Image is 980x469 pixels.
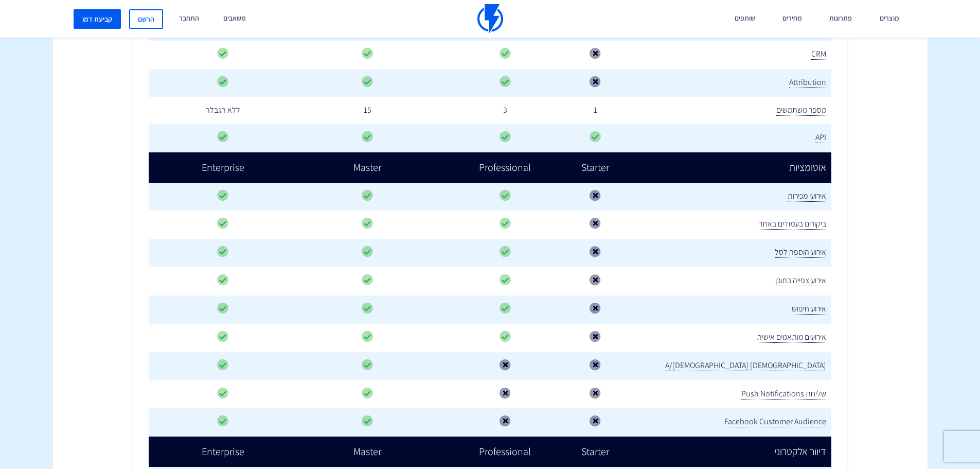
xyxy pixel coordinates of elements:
[149,97,297,124] td: ללא הגבלה
[757,332,826,343] span: אירועים מותאמים אישית
[619,152,831,183] td: אוטומציות
[572,97,619,124] td: 1
[792,303,826,315] span: אירוע חיפוש
[775,247,826,258] span: אירוע הוספה לסל
[74,9,121,29] a: קביעת דמו
[759,218,826,230] span: ביקורים בעמודים באתר
[297,97,438,124] td: 15
[149,437,297,467] td: Enterprise
[572,437,619,467] td: Starter
[811,48,826,60] span: CRM
[438,437,572,467] td: Professional
[297,152,438,183] td: Master
[619,437,831,467] td: דיוור אלקטרוני
[741,388,826,399] span: שליחת Push Notifications
[149,152,297,183] td: Enterprise
[815,132,826,143] span: API
[724,416,826,427] span: Facebook Customer Audience
[129,9,163,29] a: הרשם
[665,360,826,371] span: A/[DEMOGRAPHIC_DATA] [DEMOGRAPHIC_DATA]
[438,97,572,124] td: 3
[776,105,826,116] span: מספר משתמשים
[297,437,438,467] td: Master
[789,77,826,88] span: Attribution
[572,152,619,183] td: Starter
[775,275,826,286] span: אירוע צפייה בתוכן
[438,152,572,183] td: Professional
[788,190,826,202] span: אירועי מכירות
